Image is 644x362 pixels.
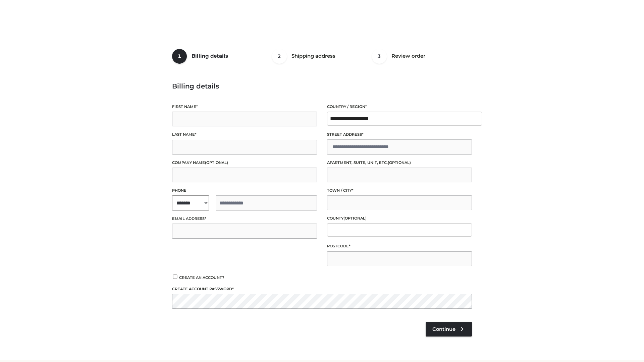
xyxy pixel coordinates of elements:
h3: Billing details [172,82,472,90]
span: (optional) [388,160,411,165]
span: Shipping address [291,53,335,59]
span: Billing details [192,53,228,59]
span: 1 [172,49,187,64]
span: Continue [432,326,455,332]
label: Country / Region [327,104,472,110]
span: 2 [272,49,287,64]
span: 3 [372,49,387,64]
label: Phone [172,187,317,194]
span: Create an account? [179,275,224,280]
label: Last name [172,131,317,138]
label: Street address [327,131,472,138]
label: County [327,215,472,222]
label: Create account password [172,286,472,292]
label: Company name [172,160,317,166]
label: Apartment, suite, unit, etc. [327,160,472,166]
span: (optional) [343,216,367,221]
label: Town / City [327,187,472,194]
a: Continue [426,322,472,337]
input: Create an account? [172,275,178,279]
span: (optional) [205,160,228,165]
label: First name [172,104,317,110]
label: Email address [172,216,317,222]
span: Review order [391,53,425,59]
label: Postcode [327,243,472,249]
